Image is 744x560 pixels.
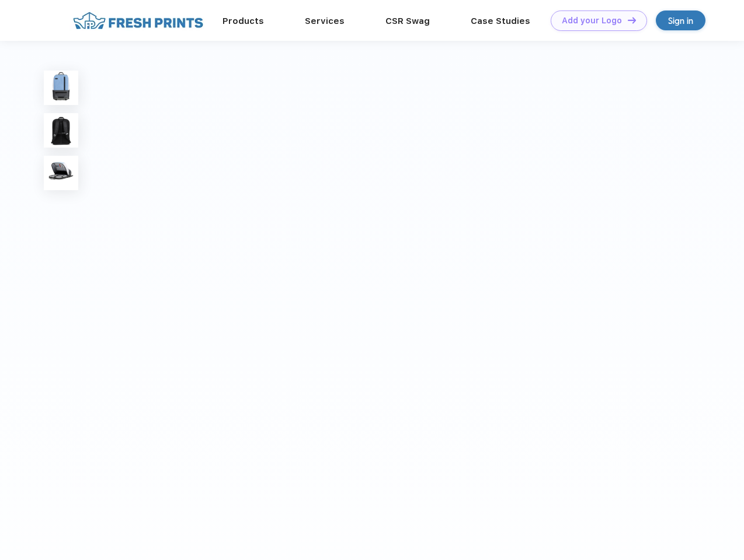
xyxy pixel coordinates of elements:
[222,16,264,26] a: Products
[44,156,78,190] img: func=resize&h=100
[656,10,705,30] a: Sign in
[69,10,207,31] img: fo%20logo%202.webp
[668,14,693,27] div: Sign in
[562,16,622,26] div: Add your Logo
[44,71,78,105] img: func=resize&h=100
[628,17,636,23] img: DT
[44,113,78,148] img: func=resize&h=100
